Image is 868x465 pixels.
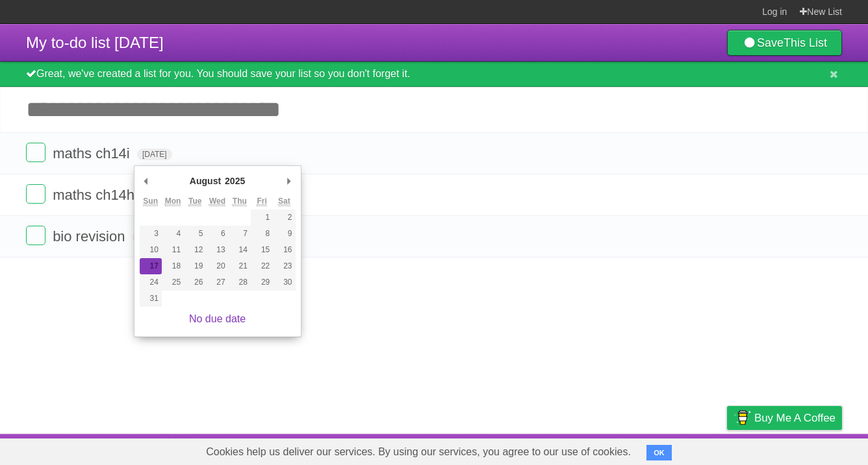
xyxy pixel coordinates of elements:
button: OK [646,445,672,460]
button: 13 [206,242,228,258]
label: Done [26,226,45,245]
abbr: Sunday [143,197,158,206]
a: SaveThis List [727,30,842,56]
a: Developers [597,437,650,462]
a: Suggest a feature [760,437,842,462]
button: 27 [206,274,228,291]
span: Cookies help us deliver our services. By using our services, you agree to our use of cookies. [193,439,644,465]
abbr: Tuesday [188,197,201,206]
button: 2 [273,209,295,226]
button: Next Month [283,171,296,191]
button: 10 [140,242,162,258]
label: Done [26,184,45,204]
a: Terms [666,437,695,462]
span: [DATE] [137,149,172,160]
span: bio revision [53,228,128,244]
span: No due date [133,232,185,243]
div: August [188,171,223,191]
button: 30 [273,274,295,291]
img: Buy me a coffee [734,407,751,429]
button: 23 [273,258,295,274]
button: 31 [140,291,162,307]
abbr: Monday [165,197,181,206]
label: Done [26,143,45,162]
button: 9 [273,226,295,242]
abbr: Wednesday [209,197,225,206]
button: 19 [184,258,206,274]
button: 22 [251,258,273,274]
span: maths ch14h [53,187,138,203]
button: 11 [162,242,184,258]
button: Previous Month [140,171,153,191]
span: My to-do list [DATE] [26,34,164,51]
button: 14 [229,242,251,258]
button: 1 [251,209,273,226]
button: 26 [184,274,206,291]
span: Buy me a coffee [754,407,836,429]
button: 3 [140,226,162,242]
button: 21 [229,258,251,274]
button: 15 [251,242,273,258]
div: 2025 [223,171,247,191]
b: This List [784,36,827,49]
button: 5 [184,226,206,242]
button: 20 [206,258,228,274]
button: 18 [162,258,184,274]
a: Privacy [710,437,744,462]
button: 25 [162,274,184,291]
abbr: Thursday [233,197,247,206]
abbr: Friday [257,197,266,206]
button: 29 [251,274,273,291]
abbr: Saturday [278,197,290,206]
button: 24 [140,274,162,291]
button: 28 [229,274,251,291]
button: 16 [273,242,295,258]
button: 17 [140,258,162,274]
button: 8 [251,226,273,242]
a: No due date [189,313,246,324]
button: 4 [162,226,184,242]
button: 6 [206,226,228,242]
button: 12 [184,242,206,258]
span: maths ch14i [53,145,133,161]
a: Buy me a coffee [727,406,842,430]
a: About [554,437,581,462]
button: 7 [229,226,251,242]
